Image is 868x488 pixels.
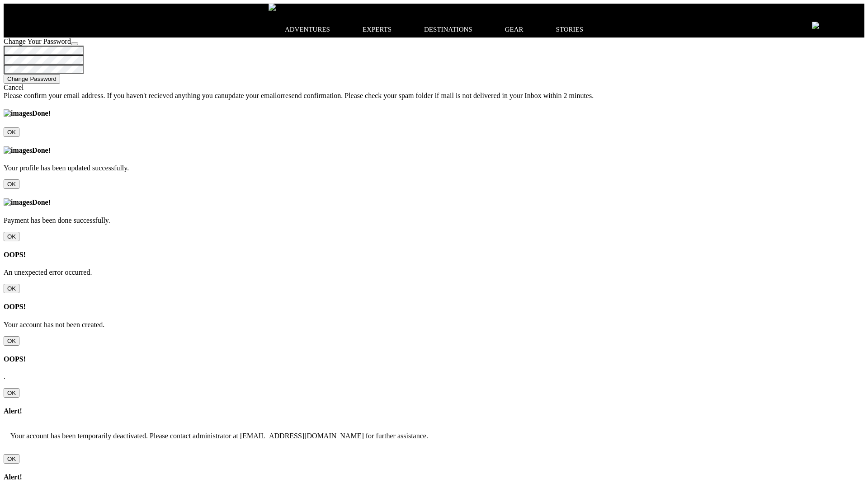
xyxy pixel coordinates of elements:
h4: Done! [4,198,864,206]
p: experts [363,26,392,33]
p: destinations [424,26,472,33]
a: stories [556,13,584,47]
button: Change Password [4,74,60,84]
span: resend confirmation [283,92,341,99]
h4: OOPS! [4,355,864,363]
input: Close [4,388,19,398]
button: Close [71,42,78,45]
h4: Done! [4,146,864,155]
p: . [4,373,864,381]
h4: OOPS! [4,303,864,311]
input: Close [4,127,19,137]
div: Change Your Password [4,38,864,46]
a: experts [363,13,392,47]
input: OK [4,454,19,464]
h4: Done! [4,109,864,117]
p: Your account has been temporarily deactivated. Please contact administrator at [EMAIL_ADDRESS][DO... [4,425,864,447]
h4: OOPS! [4,251,864,259]
input: Close [4,336,19,346]
a: Close [4,455,19,462]
img: images [4,146,32,155]
h4: Alert! [4,407,864,415]
p: Payment has been done successfully. [4,216,864,225]
h4: Alert! [4,473,864,481]
div: Cancel [4,84,864,92]
img: images [4,198,32,206]
p: Your profile has been updated successfully. [4,164,864,172]
img: search-bar-icon.svg [269,4,276,11]
p: Your account has not been created. [4,321,864,329]
a: gear [505,13,524,47]
span: update your email [225,92,277,99]
p: An unexpected error occurred. [4,268,864,277]
img: search-bar-icon.svg [812,22,819,29]
input: Close [4,232,19,241]
div: Please confirm your email address. If you haven't recieved anything you can or . Please check you... [4,92,864,100]
p: adventures [285,26,330,33]
input: Close [4,284,19,293]
img: images [4,109,32,117]
input: Close [4,179,19,189]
